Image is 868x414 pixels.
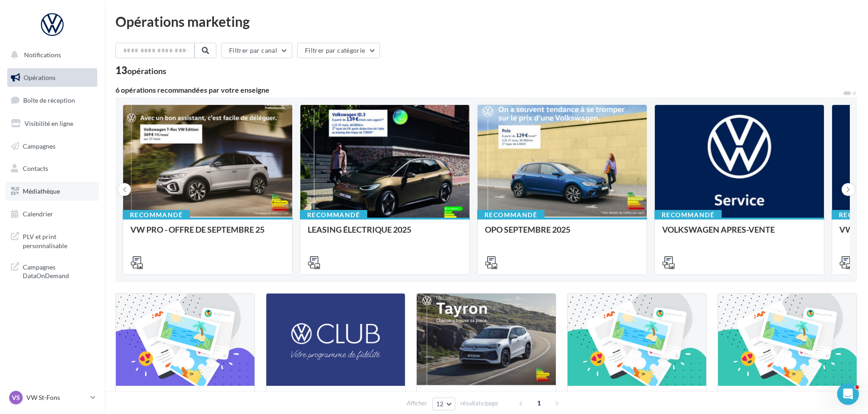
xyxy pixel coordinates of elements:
a: Visibilité en ligne [5,114,99,133]
div: VW PRO - OFFRE DE SEPTEMBRE 25 [130,225,285,243]
div: opérations [127,67,166,75]
div: VOLKSWAGEN APRES-VENTE [662,225,817,243]
button: 12 [432,398,455,410]
span: Campagnes [23,142,55,150]
a: Opérations [5,68,99,87]
button: Filtrer par canal [221,43,292,58]
span: Afficher [407,399,427,408]
div: Recommandé [654,210,722,220]
a: PLV et print personnalisable [5,227,99,254]
button: Notifications [5,45,95,65]
p: VW St-Fons [26,393,87,402]
div: 6 opérations recommandées par votre enseigne [115,86,843,94]
span: Boîte de réception [23,96,75,104]
span: Calendrier [23,210,53,218]
span: 1 [532,396,546,410]
span: Notifications [24,51,61,59]
span: Campagnes DataOnDemand [23,261,94,280]
a: Boîte de réception [5,90,99,110]
iframe: Intercom live chat [837,383,859,405]
a: Médiathèque [5,182,99,201]
span: 12 [436,400,444,408]
span: Médiathèque [23,187,60,195]
a: Contacts [5,159,99,178]
div: Recommandé [300,210,367,220]
a: Calendrier [5,205,99,224]
span: résultats/page [460,399,498,408]
a: Campagnes DataOnDemand [5,257,99,284]
span: Visibilité en ligne [25,120,73,127]
div: Opérations marketing [115,15,857,28]
div: LEASING ÉLECTRIQUE 2025 [308,225,462,243]
span: Opérations [24,74,55,81]
div: Recommandé [123,210,190,220]
div: Recommandé [477,210,544,220]
div: OPO SEPTEMBRE 2025 [485,225,639,243]
a: Campagnes [5,137,99,156]
span: Contacts [23,165,48,172]
button: Filtrer par catégorie [297,43,380,58]
span: PLV et print personnalisable [23,230,94,250]
div: 13 [115,65,166,75]
a: VS VW St-Fons [7,389,97,406]
span: VS [12,393,20,402]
